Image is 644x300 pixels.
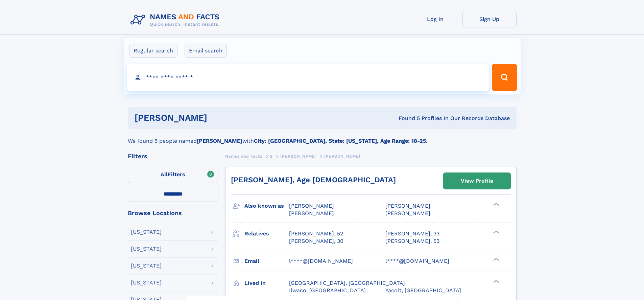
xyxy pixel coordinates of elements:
button: Search Button [492,64,517,91]
span: [PERSON_NAME] [289,203,334,209]
h3: Email [244,255,289,267]
a: [PERSON_NAME] [280,152,316,160]
h3: Also known as [244,200,289,212]
div: We found 5 people named with . [128,129,517,145]
a: [PERSON_NAME], Age [DEMOGRAPHIC_DATA] [231,176,396,184]
div: ❯ [492,202,500,207]
span: [PERSON_NAME] [324,154,360,159]
span: [GEOGRAPHIC_DATA], [GEOGRAPHIC_DATA] [289,280,405,286]
div: View Profile [461,173,493,189]
a: Sign Up [462,11,517,27]
div: ❯ [492,279,500,283]
a: Names and Facts [225,152,262,160]
a: View Profile [444,173,510,189]
h3: Lived in [244,277,289,289]
div: Browse Locations [128,210,218,216]
div: Filters [128,153,218,159]
div: [US_STATE] [131,280,162,285]
h1: [PERSON_NAME] [135,114,303,122]
a: [PERSON_NAME], 33 [385,230,439,237]
div: [US_STATE] [131,263,162,269]
div: [US_STATE] [131,246,162,252]
a: [PERSON_NAME], 52 [289,230,343,237]
a: [PERSON_NAME], 30 [289,237,343,245]
span: S [270,154,273,159]
h3: Relatives [244,228,289,239]
label: Filters [128,167,218,183]
span: [PERSON_NAME] [385,210,430,216]
span: [PERSON_NAME] [280,154,316,159]
span: All [161,171,168,178]
span: [PERSON_NAME] [385,203,430,209]
div: [US_STATE] [131,229,162,235]
div: ❯ [492,230,500,234]
a: [PERSON_NAME], 53 [385,237,439,245]
div: Found 5 Profiles In Our Records Database [303,115,510,122]
div: ❯ [492,257,500,261]
a: Log In [408,11,462,27]
label: Regular search [129,44,177,58]
span: Yacolt, [GEOGRAPHIC_DATA] [385,287,461,294]
b: [PERSON_NAME] [197,138,242,144]
b: City: [GEOGRAPHIC_DATA], State: [US_STATE], Age Range: 18-25 [254,138,426,144]
a: S [270,152,273,160]
img: Logo Names and Facts [128,11,225,29]
label: Email search [185,44,227,58]
span: [PERSON_NAME] [289,210,334,216]
input: search input [127,64,489,91]
span: Ilwaco, [GEOGRAPHIC_DATA] [289,287,366,294]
